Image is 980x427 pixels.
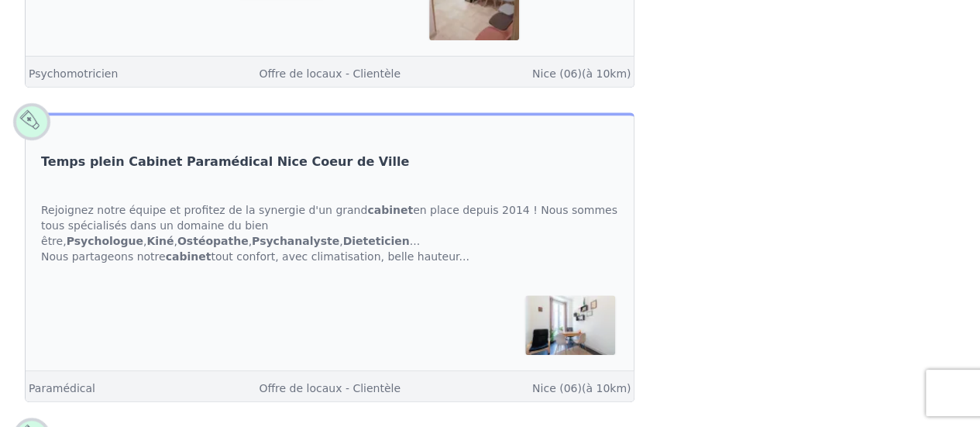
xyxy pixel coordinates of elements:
[259,382,401,394] a: Offre de locaux - Clientèle
[177,235,249,247] strong: Ostéopathe
[67,235,143,247] strong: Psychologue
[532,67,631,80] a: Nice (06)(à 10km)
[41,153,409,171] a: Temps plein Cabinet Paramédical Nice Coeur de Ville
[582,382,631,394] span: (à 10km)
[146,235,174,247] strong: Kiné
[525,295,615,355] img: Temps plein Cabinet Paramédical Nice Coeur de Ville
[259,67,401,80] a: Offre de locaux - Clientèle
[252,235,339,247] strong: Psychanalyste
[29,382,95,394] a: Paramédical
[532,382,631,394] a: Nice (06)(à 10km)
[367,204,413,216] strong: cabinet
[26,187,634,280] div: Rejoignez notre équipe et profitez de la synergie d'un grand en place depuis 2014 ! Nous sommes t...
[29,67,118,80] a: Psychomotricien
[166,250,211,263] strong: cabinet
[582,67,631,80] span: (à 10km)
[343,235,410,247] strong: Dieteticien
